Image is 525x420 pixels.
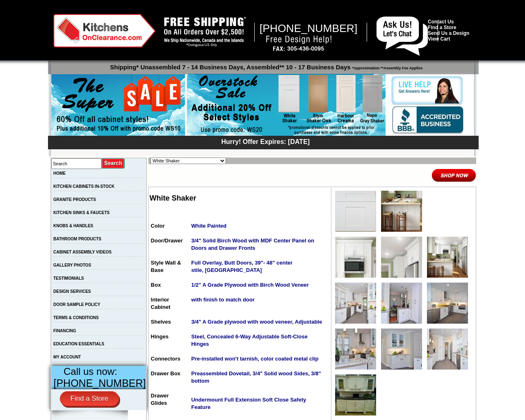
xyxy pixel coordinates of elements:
[260,22,358,34] span: [PHONE_NUMBER]
[52,60,479,71] p: Shipping* Unassembled 7 - 14 Business Days, Assembled** 10 - 17 Business Days
[151,319,171,325] span: Shelves
[52,137,479,146] div: Hurry! Offer Expires: [DATE]
[53,210,110,215] a: KITCHEN SINKS & FAUCETS
[191,370,321,384] strong: Preassembled Dovetail, 3/4" Solid wood Sides, 3/8" bottom
[428,36,450,42] a: View Cart
[191,223,226,229] strong: White Painted
[54,377,146,389] span: [PHONE_NUMBER]
[53,263,91,267] a: GALLERY PHOTOS
[53,329,76,333] a: FINANCING
[191,319,322,325] strong: 3/4" A Grade plywood with wood veneer, Adjustable
[151,393,169,406] span: Drawer Glides
[151,223,165,229] span: Color
[191,282,309,288] strong: 1/2" A Grade Plywood with Birch Wood Veneer
[53,342,104,346] a: EDUCATION ESSENTIALS
[53,14,156,48] img: Kitchens on Clearance Logo
[64,366,117,377] span: Call us now:
[53,289,91,294] a: DESIGN SERVICES
[191,356,318,362] strong: Pre-installed won't tarnish, color coated metal clip
[53,184,114,189] a: KITCHEN CABINETS IN-STOCK
[191,297,255,303] strong: with finish to match door
[351,64,423,70] span: *Approximation **Assembly Fee Applies
[191,260,292,273] strong: Full Overlay, Butt Doors, 39"- 48" center stile, [GEOGRAPHIC_DATA]
[151,333,169,340] span: Hinges
[53,197,96,202] a: GRANITE PRODUCTS
[151,297,171,310] span: Interior Cabinet
[53,276,84,281] a: TESTIMONIALS
[428,19,454,25] a: Contact Us
[53,315,99,320] a: TERMS & CONDITIONS
[60,391,119,406] a: Find a Store
[151,370,180,377] span: Drawer Box
[53,302,100,307] a: DOOR SAMPLE POLICY
[428,30,469,36] a: Send Us a Design
[53,224,93,228] a: KNOBS & HANDLES
[428,25,456,30] a: Find a Store
[53,171,66,176] a: HOME
[191,237,314,251] strong: 3/4" Solid Birch Wood with MDF Center Panel on Doors and Drawer Fronts
[102,158,125,169] input: Submit
[151,237,183,244] span: Door/Drawer
[151,356,180,362] span: Connectors
[53,237,101,241] a: BATHROOM PRODUCTS
[150,194,330,203] h2: White Shaker
[151,260,181,273] span: Style Wall & Base
[151,282,161,288] span: Box
[191,397,306,410] span: Undermount Full Extension Soft Close Safety Feature
[191,333,308,347] strong: Steel, Concealed 6-Way Adjustable Soft-Close Hinges
[53,250,112,254] a: CABINET ASSEMBLY VIDEOS
[53,355,81,359] a: MY ACCOUNT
